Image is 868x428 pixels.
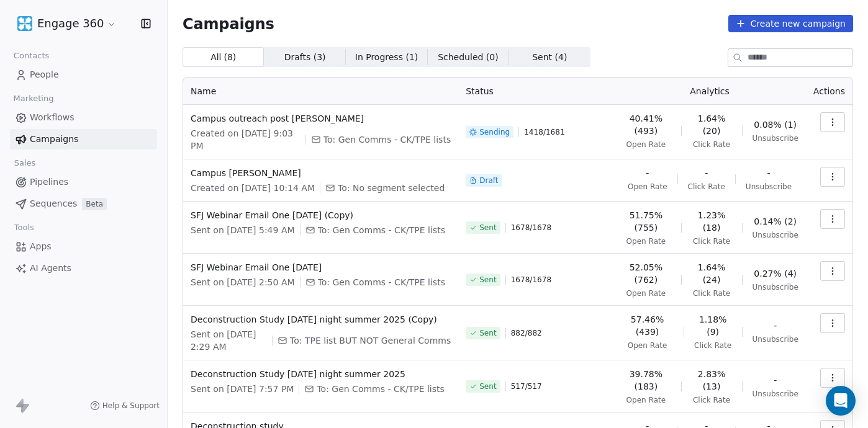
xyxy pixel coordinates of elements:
[626,236,666,246] span: Open Rate
[754,118,797,131] span: 0.08% (1)
[524,127,564,137] span: 1418 / 1681
[753,282,798,292] span: Unsubscribe
[191,276,295,288] span: Sent on [DATE] 2:50 AM
[479,127,510,137] span: Sending
[90,401,160,411] a: Help & Support
[30,197,77,210] span: Sequences
[438,51,499,64] span: Scheduled ( 0 )
[626,140,666,149] span: Open Rate
[691,368,731,393] span: 2.83% (13)
[191,112,451,125] span: Campus outreach post [PERSON_NAME]
[37,16,104,32] span: Engage 360
[479,275,496,285] span: Sent
[511,381,542,391] span: 517 / 517
[753,334,798,344] span: Unsubscribe
[621,368,671,393] span: 39.78% (183)
[753,133,798,143] span: Unsubscribe
[479,328,496,338] span: Sent
[183,15,274,32] span: Campaigns
[338,182,445,194] span: To: No segment selected
[30,240,52,253] span: Apps
[318,276,445,288] span: To: Gen Comms - CK/TPE lists
[15,13,119,34] button: Engage 360
[355,51,418,64] span: In Progress ( 1 )
[323,133,451,146] span: To: Gen Comms - CK/TPE lists
[191,209,451,221] span: SFJ Webinar Email One [DATE] (Copy)
[621,313,674,338] span: 57.46% (439)
[30,133,78,146] span: Campaigns
[82,198,107,210] span: Beta
[626,288,666,298] span: Open Rate
[10,236,157,257] a: Apps
[628,341,667,350] span: Open Rate
[9,218,39,237] span: Tools
[191,261,451,274] span: SFJ Webinar Email One [DATE]
[532,51,567,64] span: Sent ( 4 )
[10,129,157,149] a: Campaigns
[191,368,451,380] span: Deconstruction Study [DATE] night summer 2025
[806,78,852,105] th: Actions
[458,78,613,105] th: Status
[694,341,731,350] span: Click Rate
[8,47,55,65] span: Contacts
[191,167,451,179] span: Campus [PERSON_NAME]
[10,172,157,192] a: Pipelines
[191,313,451,326] span: Deconstruction Study [DATE] night summer 2025 (Copy)
[191,127,301,152] span: Created on [DATE] 9:03 PM
[628,182,667,192] span: Open Rate
[688,182,725,192] span: Click Rate
[479,223,496,233] span: Sent
[511,328,542,338] span: 882 / 882
[191,383,294,395] span: Sent on [DATE] 7:57 PM
[317,383,444,395] span: To: Gen Comms - CK/TPE lists
[826,386,856,416] div: Open Intercom Messenger
[479,381,496,391] span: Sent
[8,89,59,108] span: Marketing
[30,68,59,81] span: People
[10,65,157,85] a: People
[511,223,551,233] span: 1678 / 1678
[774,374,777,386] span: -
[30,262,71,275] span: AI Agents
[30,176,68,189] span: Pipelines
[479,176,498,185] span: Draft
[621,261,671,286] span: 52.05% (762)
[626,395,666,405] span: Open Rate
[17,16,32,31] img: Engage%20360%20Logo_427x427_Final@1x%20copy.png
[10,194,157,214] a: SequencesBeta
[774,319,777,332] span: -
[621,209,671,234] span: 51.75% (755)
[9,154,41,172] span: Sales
[746,182,792,192] span: Unsubscribe
[613,78,806,105] th: Analytics
[30,111,75,124] span: Workflows
[767,167,770,179] span: -
[183,78,458,105] th: Name
[753,389,798,399] span: Unsubscribe
[693,395,730,405] span: Click Rate
[191,328,267,353] span: Sent on [DATE] 2:29 AM
[693,288,730,298] span: Click Rate
[691,112,731,137] span: 1.64% (20)
[754,215,797,228] span: 0.14% (2)
[693,236,730,246] span: Click Rate
[694,313,732,338] span: 1.18% (9)
[691,261,731,286] span: 1.64% (24)
[102,401,160,411] span: Help & Support
[753,230,798,240] span: Unsubscribe
[191,182,315,194] span: Created on [DATE] 10:14 AM
[691,209,731,234] span: 1.23% (18)
[318,224,445,236] span: To: Gen Comms - CK/TPE lists
[646,167,649,179] span: -
[191,224,295,236] span: Sent on [DATE] 5:49 AM
[290,334,451,347] span: To: TPE list BUT NOT General Comms
[621,112,671,137] span: 40.41% (493)
[728,15,853,32] button: Create new campaign
[10,107,157,128] a: Workflows
[511,275,551,285] span: 1678 / 1678
[10,258,157,279] a: AI Agents
[284,51,326,64] span: Drafts ( 3 )
[705,167,708,179] span: -
[754,267,797,280] span: 0.27% (4)
[693,140,730,149] span: Click Rate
